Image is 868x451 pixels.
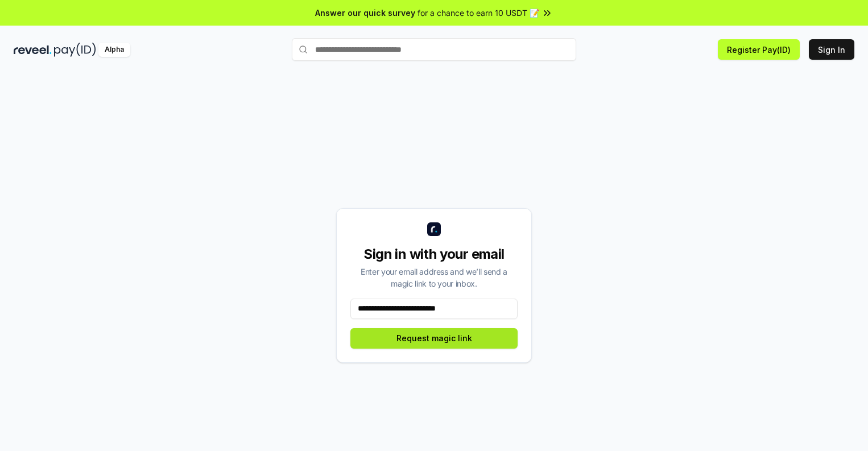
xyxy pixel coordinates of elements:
div: Sign in with your email [350,245,518,263]
div: Enter your email address and we’ll send a magic link to your inbox. [350,266,518,289]
span: for a chance to earn 10 USDT 📝 [418,7,539,19]
img: reveel_dark [14,43,52,57]
div: Alpha [98,43,130,57]
button: Register Pay(ID) [718,39,800,60]
button: Request magic link [350,328,518,349]
img: logo_small [427,222,441,236]
img: pay_id [54,43,96,57]
span: Answer our quick survey [315,7,415,19]
button: Sign In [809,39,854,60]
